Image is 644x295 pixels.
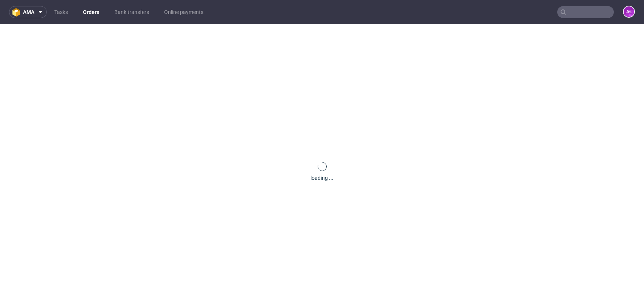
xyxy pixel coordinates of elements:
[160,6,208,18] a: Online payments
[12,8,23,17] img: logo
[23,9,34,15] span: ama
[310,174,334,182] div: loading ...
[50,6,72,18] a: Tasks
[624,6,634,17] figcaption: AŁ
[78,6,104,18] a: Orders
[9,6,47,18] button: ama
[110,6,154,18] a: Bank transfers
